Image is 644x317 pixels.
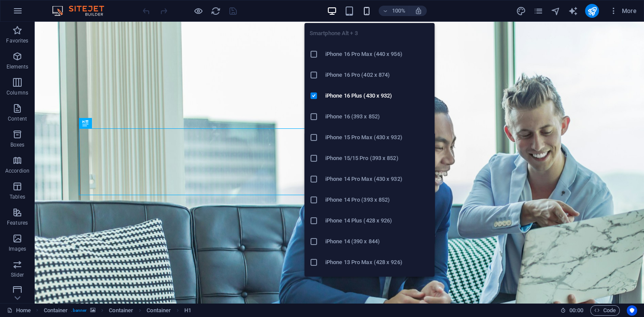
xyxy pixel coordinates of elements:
button: pages [533,6,543,16]
span: Click to select. Double-click to edit [147,305,171,316]
h6: iPhone 15 Pro Max (430 x 932) [325,132,429,143]
h6: iPhone 16 (393 x 852) [325,111,429,122]
h6: iPhone 14 Pro (393 x 852) [325,195,429,205]
p: Features [7,219,28,226]
i: Design (Ctrl+Alt+Y) [516,6,526,16]
p: Favorites [6,37,28,44]
nav: breadcrumb [44,305,192,316]
p: Accordion [5,167,29,174]
button: 100% [379,6,409,16]
a: Click to cancel selection. Double-click to open Pages [7,305,31,316]
h6: iPhone 14 Plus (428 x 926) [325,216,429,226]
h6: iPhone 14 Pro Max (430 x 932) [325,174,429,184]
button: More [606,4,640,18]
button: design [516,6,526,16]
p: Columns [7,89,28,96]
span: . banner [71,305,87,316]
button: navigator [550,6,561,16]
i: AI Writer [568,6,578,16]
h6: Session time [560,305,583,316]
p: Images [9,245,26,252]
p: Slider [11,271,24,278]
p: Boxes [10,141,25,148]
span: More [609,7,637,15]
p: Content [8,115,27,122]
span: Click to select. Double-click to edit [109,305,133,316]
h6: 100% [392,6,405,16]
button: Code [590,305,620,316]
h6: iPhone 15/15 Pro (393 x 852) [325,153,429,163]
i: On resize automatically adjust zoom level to fit chosen device. [414,7,422,15]
i: Pages (Ctrl+Alt+S) [533,6,543,16]
span: Code [594,305,616,316]
span: 00 00 [569,305,583,316]
button: reload [210,6,221,16]
h6: iPhone 16 Pro Max (440 x 956) [325,49,429,59]
button: text_generator [568,6,578,16]
button: Usercentrics [627,305,637,316]
p: Tables [10,193,25,200]
i: Navigator [550,6,560,16]
button: publish [585,4,599,18]
span: : [575,307,577,314]
button: Click here to leave preview mode and continue editing [193,6,203,16]
i: Publish [587,6,597,16]
span: Click to select. Double-click to edit [44,305,68,316]
span: Click to select. Double-click to edit [184,305,191,316]
img: Editor Logo [50,6,115,16]
p: Elements [7,63,29,70]
h6: iPhone 13 Pro Max (428 x 926) [325,257,429,268]
h6: iPhone 14 (390 x 844) [325,236,429,247]
h6: iPhone 16 Plus (430 x 932) [325,91,429,101]
i: Reload page [211,6,221,16]
i: This element contains a background [90,308,95,313]
h6: iPhone 16 Pro (402 x 874) [325,70,429,80]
